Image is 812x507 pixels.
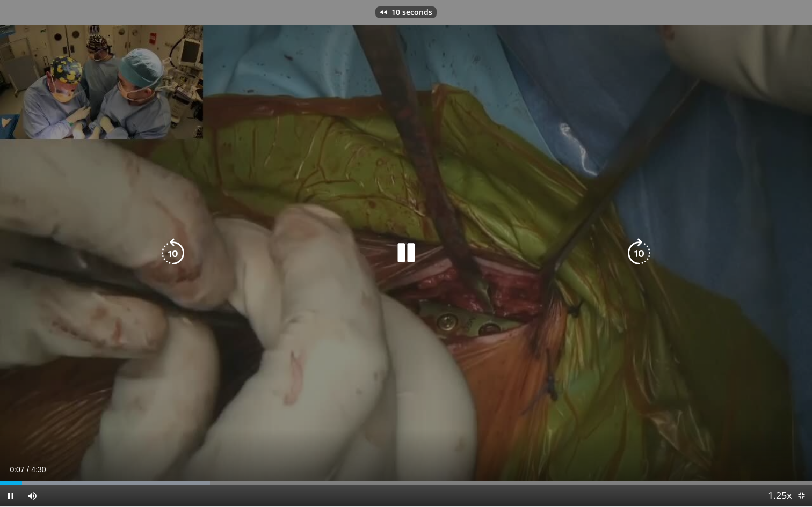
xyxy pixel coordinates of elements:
button: Mute [21,485,43,506]
p: 10 seconds [392,9,432,16]
button: Playback Rate [769,485,791,506]
span: 4:30 [31,465,46,474]
span: / [27,465,29,474]
span: 0:07 [10,465,24,474]
button: Exit Fullscreen [791,485,812,506]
